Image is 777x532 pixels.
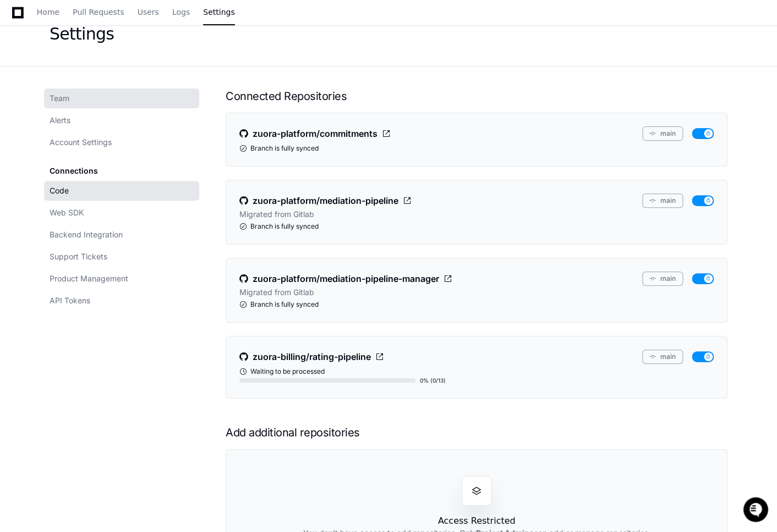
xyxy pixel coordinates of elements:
[44,291,199,311] a: API Tokens
[239,193,412,208] a: zuora-platform/mediation-pipeline
[226,88,727,104] h1: Connected Repositories
[239,367,714,376] div: Waiting to be processed
[239,300,714,309] div: Branch is fully synced
[50,137,112,148] span: Account Settings
[642,271,683,286] button: main
[226,425,727,440] h1: Add additional repositories
[44,225,199,245] a: Backend Integration
[73,9,124,15] span: Pull Requests
[239,350,384,364] a: zuora-billing/rating-pipeline
[50,24,114,44] div: Settings
[50,207,84,218] span: Web SDK
[78,115,133,124] a: Powered byPylon
[253,194,398,207] span: zuora-platform/mediation-pipeline
[44,247,199,267] a: Support Tickets
[11,44,200,62] div: Welcome
[44,181,199,201] a: Code
[253,350,371,363] span: zuora-billing/rating-pipeline
[642,350,683,364] button: main
[239,222,714,231] div: Branch is fully synced
[50,93,69,104] span: Team
[420,376,446,385] div: 0% (0/13)
[50,295,90,306] span: API Tokens
[37,82,180,93] div: Start new chat
[44,203,199,223] a: Web SDK
[50,251,107,262] span: Support Tickets
[44,132,199,152] a: Account Settings
[11,82,31,102] img: 1736555170064-99ba0984-63c1-480f-8ee9-699278ef63ed
[203,9,234,15] span: Settings
[138,9,159,15] span: Users
[253,127,377,140] span: zuora-platform/commitments
[187,85,200,98] button: Start new chat
[642,193,683,208] button: main
[742,496,771,525] iframe: Open customer support
[642,126,683,141] button: main
[172,9,190,15] span: Logs
[11,11,33,33] img: PlayerZero
[239,126,391,141] a: zuora-platform/commitments
[50,273,128,284] span: Product Management
[50,229,123,240] span: Backend Integration
[44,269,199,289] a: Product Management
[50,185,69,196] span: Code
[110,115,133,124] span: Pylon
[37,93,144,102] div: We're offline, we'll be back soon
[37,9,59,15] span: Home
[239,271,452,286] a: zuora-platform/mediation-pipeline-manager
[239,209,314,220] p: Migrated from Gitlab
[239,287,314,298] p: Migrated from Gitlab
[50,115,70,126] span: Alerts
[253,272,439,285] span: zuora-platform/mediation-pipeline-manager
[239,144,714,153] div: Branch is fully synced
[44,110,199,130] a: Alerts
[438,514,516,528] h1: Access Restricted
[44,88,199,108] a: Team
